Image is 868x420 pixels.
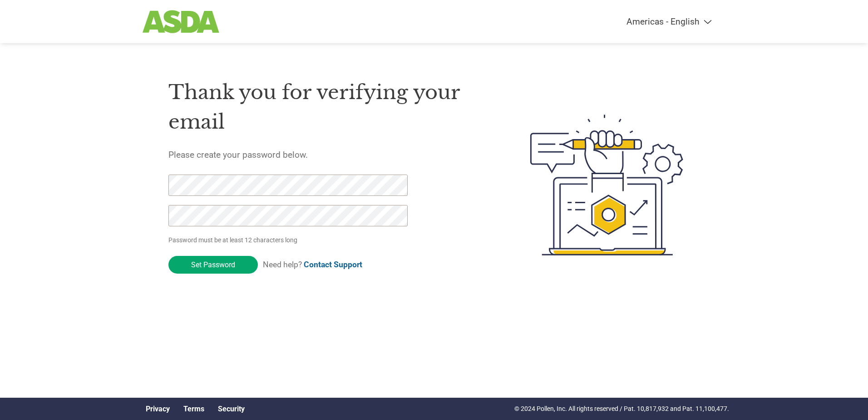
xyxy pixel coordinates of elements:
a: Contact Support [304,260,362,269]
h5: Please create your password below. [168,150,487,160]
a: Terms [183,405,204,413]
img: create-password [514,65,700,305]
p: Password must be at least 12 characters long [168,235,411,245]
h1: Thank you for verifying your email [168,78,487,136]
input: Set Password [168,256,258,274]
span: Need help? [263,260,362,269]
a: Privacy [146,405,170,413]
p: © 2024 Pollen, Inc. All rights reserved / Pat. 10,817,932 and Pat. 11,100,477. [514,404,729,414]
img: ASDA [139,9,223,34]
a: Security [218,405,245,413]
